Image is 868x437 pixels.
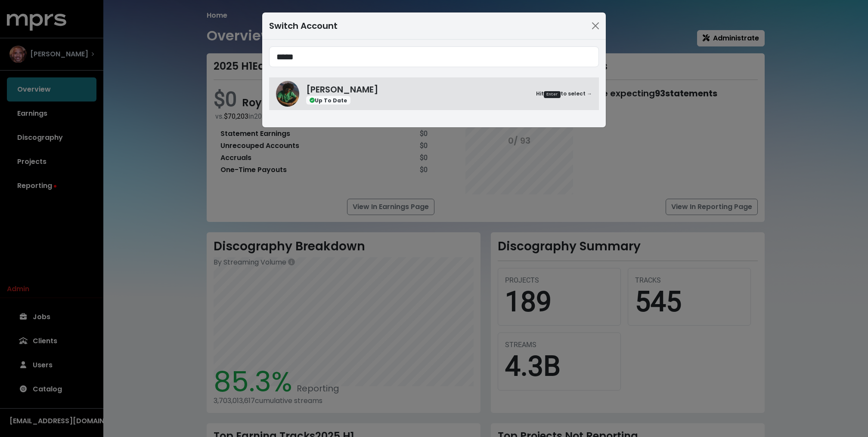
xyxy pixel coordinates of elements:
span: Up To Date [306,96,350,105]
a: Roark Bailey[PERSON_NAME]Up To DateHitEnterto select → [269,77,599,110]
input: Search accounts [269,46,599,67]
span: [PERSON_NAME] [306,83,378,95]
button: Close [589,19,602,33]
div: Switch Account [269,19,338,32]
kbd: Enter [544,91,561,98]
img: Roark Bailey [276,81,299,107]
small: Hit to select → [536,90,592,98]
